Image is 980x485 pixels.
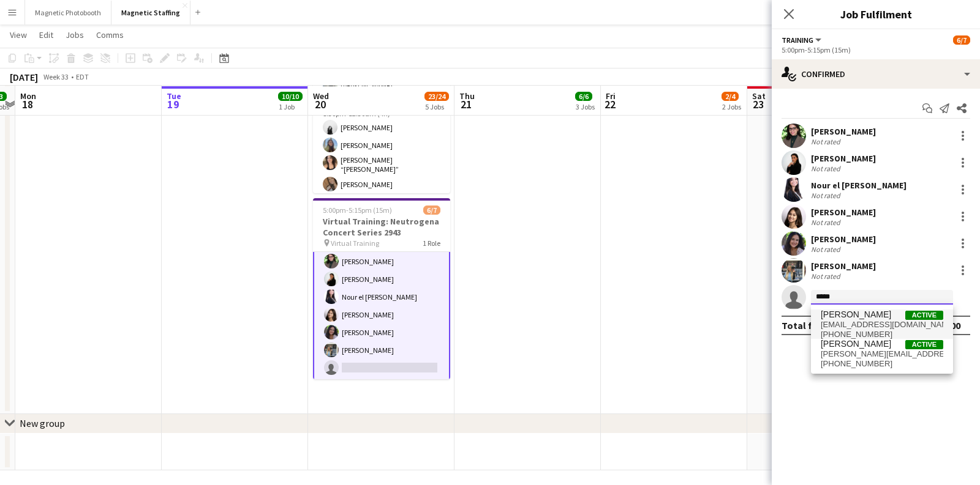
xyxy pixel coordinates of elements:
div: [DATE] [10,71,38,83]
span: 1 Role [423,239,440,248]
span: Sat [752,91,766,102]
span: Mon [20,91,36,102]
span: 18 [18,97,36,111]
h3: Virtual Training: Neutrogena Concert Series 2943 [313,216,450,238]
div: Total fee [782,319,823,331]
span: 22 [604,97,616,111]
span: Fri [606,91,616,102]
span: Active [905,340,943,349]
span: 20 [311,97,329,111]
span: 6/7 [953,35,970,45]
span: Wed [313,91,329,102]
span: Training [782,35,813,45]
span: 6/6 [575,92,592,101]
div: [PERSON_NAME] [811,207,876,218]
div: Confirmed [772,59,980,89]
span: heidi.fil@gmail.com [821,349,943,359]
app-card-role: Training6/75:00pm-5:15pm (15m)[PERSON_NAME][PERSON_NAME]Nour el [PERSON_NAME][PERSON_NAME][PERSON... [313,231,450,381]
span: +14166622217 [821,330,943,339]
span: Jobs [66,29,84,40]
div: Not rated [811,272,843,281]
a: Jobs [61,27,89,43]
app-card-role: Brand Ambassador4/48:30pm-12:30am (4h)[PERSON_NAME][PERSON_NAME][PERSON_NAME] “[PERSON_NAME]” [PE... [313,98,450,196]
span: 21 [458,97,475,111]
span: Heidi Blair [821,309,891,320]
a: View [5,27,32,43]
a: Comms [91,27,129,43]
button: Magnetic Photobooth [25,1,111,24]
div: Not rated [811,245,843,254]
div: 5 Jobs [425,102,448,111]
app-job-card: 5:00pm-5:15pm (15m)6/7Virtual Training: Neutrogena Concert Series 2943 Virtual Training1 RoleTrai... [313,198,450,379]
span: 10/10 [278,92,303,101]
div: 2 Jobs [722,102,741,111]
span: Active [905,311,943,320]
span: +647-654-0787 [821,359,943,369]
div: Not rated [811,164,843,173]
span: Virtual Training [331,239,379,248]
div: 3 Jobs [576,102,595,111]
div: New group [20,417,65,429]
div: Not rated [811,218,843,227]
div: EDT [76,72,89,81]
span: Week 33 [40,72,71,81]
div: 1 Job [279,102,302,111]
a: Edit [34,27,58,43]
span: 19 [165,97,181,111]
span: 2/4 [722,92,739,101]
div: [PERSON_NAME] [811,126,876,137]
span: Heidi Filici [821,339,891,349]
span: View [10,29,27,40]
div: Not rated [811,137,843,146]
span: 23 [750,97,766,111]
span: Tue [167,91,181,102]
span: Edit [39,29,53,40]
div: [PERSON_NAME] [811,153,876,164]
h3: Job Fulfilment [772,6,980,22]
div: 5:00pm-5:15pm (15m) [782,45,970,54]
div: [PERSON_NAME] [811,261,876,272]
span: 6/7 [423,205,440,215]
div: Nour el [PERSON_NAME] [811,180,907,191]
span: 23/24 [424,92,449,101]
div: Not rated [811,191,843,200]
span: 5:00pm-5:15pm (15m) [323,205,392,215]
span: heidiblair5@yahoo.ca [821,320,943,330]
span: Thu [459,91,475,102]
button: Magnetic Staffing [111,1,190,24]
button: Training [782,35,823,45]
span: Comms [96,29,124,40]
div: [PERSON_NAME] [811,234,876,245]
